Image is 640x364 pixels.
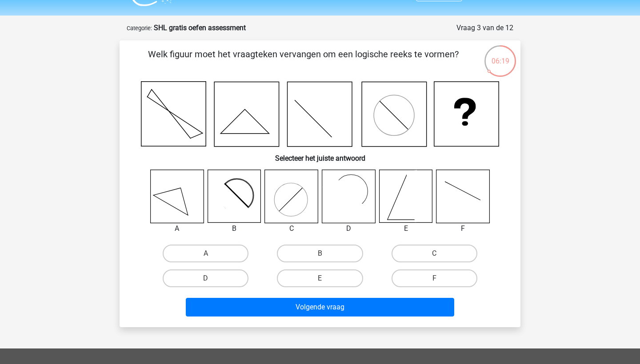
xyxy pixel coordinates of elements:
p: Welk figuur moet het vraagteken vervangen om een logische reeks te vormen? [134,47,473,74]
small: Categorie: [127,25,152,32]
label: D [163,269,248,287]
label: E [277,269,363,287]
h6: Selecteer het juiste antwoord [134,147,506,162]
div: E [372,223,440,234]
div: A [144,223,211,234]
label: C [392,245,477,262]
div: 06:19 [484,44,517,67]
div: Vraag 3 van de 12 [456,23,513,33]
label: F [392,269,477,287]
div: C [258,223,325,234]
button: Volgende vraag [186,298,455,317]
div: F [429,223,496,234]
div: B [201,223,268,234]
label: A [163,245,248,262]
strong: SHL gratis oefen assessment [154,24,246,32]
label: B [277,245,363,262]
div: D [315,223,382,234]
